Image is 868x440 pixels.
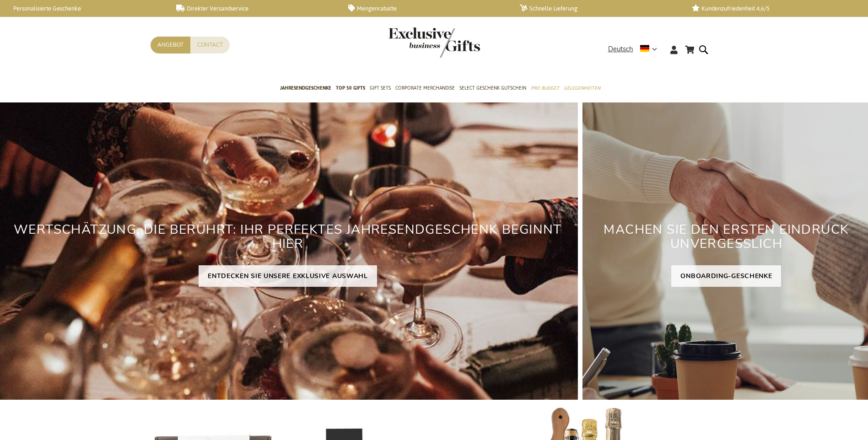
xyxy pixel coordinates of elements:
[459,83,526,93] span: Select Geschenk Gutschein
[348,5,505,12] a: Mengenrabatte
[520,5,677,12] a: Schnelle Lieferung
[608,44,663,54] div: Deutsch
[280,83,331,93] span: Jahresendgeschenke
[336,83,365,93] span: TOP 50 Gifts
[692,5,849,12] a: Kundenzufriedenheit 4,6/5
[671,265,781,287] a: ONBOARDING-GESCHENKE
[388,27,480,58] img: Exclusive Business gifts logo
[370,83,391,93] span: Gift Sets
[395,83,455,93] span: Corporate Merchandise
[5,5,162,12] a: Personalisierte Geschenke
[199,265,377,287] a: ENTDECKEN SIE UNSERE EXKLUSIVE AUSWAHL
[176,5,333,12] a: Direkter Versandservice
[190,37,230,54] a: Contact
[531,83,559,93] span: Pro Budget
[388,27,434,58] a: store logo
[608,44,633,54] span: Deutsch
[564,83,600,93] span: Gelegenheiten
[151,37,190,54] a: Angebot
